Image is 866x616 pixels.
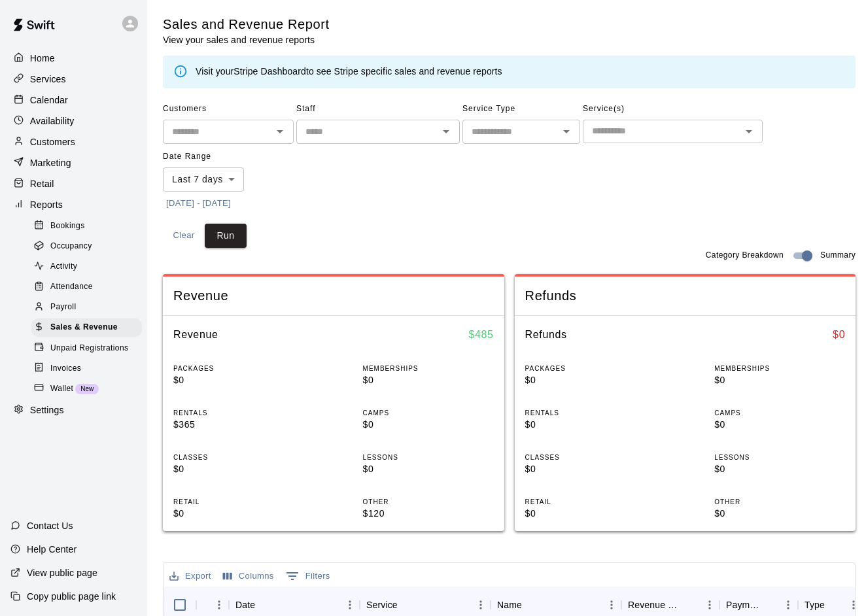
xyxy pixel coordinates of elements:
span: Bookings [50,220,85,233]
span: Sales & Revenue [50,321,118,334]
span: Category Breakdown [706,249,784,262]
p: $0 [363,373,494,387]
button: Sort [825,596,843,614]
p: RETAIL [173,497,304,507]
span: Refunds [525,287,846,305]
p: RETAIL [525,497,656,507]
button: Clear [163,224,205,248]
p: $365 [173,418,304,432]
a: Bookings [31,216,147,236]
h6: Revenue [173,326,218,343]
p: CAMPS [363,408,494,418]
p: Customers [30,135,75,148]
button: Sort [760,596,778,614]
span: Invoices [50,362,81,375]
button: Open [557,122,576,141]
div: Occupancy [31,237,142,256]
p: OTHER [363,497,494,507]
p: $0 [525,418,656,432]
p: PACKAGES [173,364,304,373]
button: Menu [602,595,621,615]
p: Services [30,73,66,86]
span: Staff [296,99,460,120]
h6: $ 485 [468,326,493,343]
a: Marketing [10,153,137,173]
a: Unpaid Registrations [31,338,147,358]
p: $0 [714,507,845,521]
p: $0 [363,418,494,432]
button: Menu [844,595,863,615]
a: Stripe Dashboard [234,66,306,77]
p: $0 [525,462,656,476]
p: $0 [714,373,845,387]
span: Activity [50,260,77,273]
h6: $ 0 [833,326,845,343]
p: Marketing [30,156,71,169]
button: Open [271,122,289,141]
span: Unpaid Registrations [50,342,128,355]
h6: Refunds [525,326,567,343]
a: Settings [10,401,137,420]
button: Show filters [283,566,334,587]
button: Run [205,224,247,248]
p: Calendar [30,94,68,107]
p: $0 [173,462,304,476]
a: Retail [10,174,137,194]
button: [DATE] - [DATE] [163,194,234,214]
span: Revenue [173,287,494,305]
span: Date Range [163,146,277,167]
span: Summary [820,249,856,262]
button: Sort [682,596,700,614]
p: $0 [173,373,304,387]
button: Select columns [220,566,277,587]
span: Service(s) [583,99,763,120]
a: Activity [31,257,147,277]
button: Menu [471,595,491,615]
a: Invoices [31,358,147,379]
button: Sort [522,596,540,614]
a: Services [10,69,137,89]
span: New [75,385,99,392]
button: Export [166,566,215,587]
p: $0 [525,373,656,387]
div: Bookings [31,217,142,235]
p: OTHER [714,497,845,507]
button: Menu [778,595,798,615]
a: Customers [10,132,137,152]
span: Occupancy [50,240,92,253]
p: CAMPS [714,408,845,418]
a: Home [10,48,137,68]
div: WalletNew [31,380,142,398]
p: CLASSES [173,453,304,462]
a: Calendar [10,90,137,110]
a: Sales & Revenue [31,318,147,338]
p: $0 [714,418,845,432]
p: CLASSES [525,453,656,462]
span: Service Type [462,99,580,120]
button: Sort [398,596,416,614]
span: Customers [163,99,294,120]
div: Invoices [31,360,142,378]
a: Availability [10,111,137,131]
h5: Sales and Revenue Report [163,16,330,33]
div: Activity [31,258,142,276]
div: Last 7 days [163,167,244,192]
p: MEMBERSHIPS [363,364,494,373]
a: Reports [10,195,137,214]
p: MEMBERSHIPS [714,364,845,373]
div: Sales & Revenue [31,318,142,337]
button: Open [740,122,758,141]
button: Menu [700,595,719,615]
p: Contact Us [27,519,73,532]
button: Menu [340,595,360,615]
button: Sort [255,596,273,614]
div: Visit your to see Stripe specific sales and revenue reports [196,65,502,79]
p: RENTALS [173,408,304,418]
a: Occupancy [31,236,147,256]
